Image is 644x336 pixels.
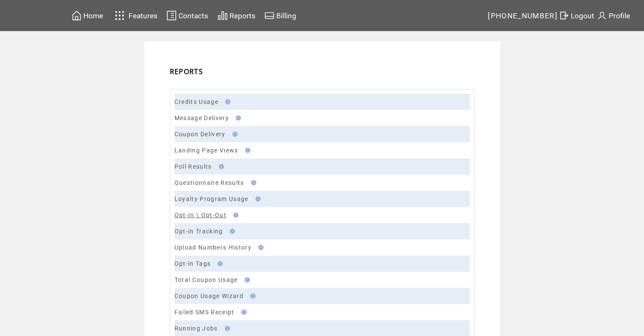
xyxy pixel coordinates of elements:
[222,326,230,331] img: help.gif
[263,9,298,22] a: Billing
[248,293,255,299] img: help.gif
[231,213,238,218] img: help.gif
[175,179,244,186] a: Questionnaire Results
[264,10,275,21] img: creidtcard.svg
[233,115,241,121] img: help.gif
[227,229,235,234] img: help.gif
[276,11,296,20] span: Billing
[175,212,226,218] a: Opt-In \ Opt-Out
[175,163,212,170] a: Poll Results
[256,245,263,250] img: help.gif
[223,99,230,104] img: help.gif
[216,9,257,22] a: Reports
[178,11,208,20] span: Contacts
[165,9,209,22] a: Contacts
[70,9,104,22] a: Home
[243,148,250,153] img: help.gif
[239,310,246,315] img: help.gif
[175,260,211,267] a: Opt-in Tags
[218,10,228,21] img: chart.svg
[571,11,594,20] span: Logout
[175,131,226,138] a: Coupon Delivery
[216,164,224,169] img: help.gif
[175,195,249,202] a: Loyalty Program Usage
[170,67,203,76] span: REPORTS
[175,115,229,121] a: Message Delivery
[72,10,82,21] img: home.svg
[175,309,235,316] a: Failed SMS Receipt
[175,244,252,251] a: Upload Numbers History
[229,11,255,20] span: Reports
[175,276,238,283] a: Total Coupon Usage
[175,147,238,154] a: Landing Page Views
[175,228,223,235] a: Opt-in Tracking
[609,11,630,20] span: Profile
[129,11,157,20] span: Features
[111,7,159,24] a: Features
[175,98,218,105] a: Credits Usage
[166,10,177,21] img: contacts.svg
[253,196,260,201] img: help.gif
[175,293,243,299] a: Coupon Usage Wizard
[215,261,223,266] img: help.gif
[83,11,103,20] span: Home
[559,10,569,21] img: exit.svg
[112,9,127,23] img: features.svg
[597,10,607,21] img: profile.svg
[242,277,250,282] img: help.gif
[249,180,256,185] img: help.gif
[230,132,238,137] img: help.gif
[488,11,558,20] span: [PHONE_NUMBER]
[595,9,631,22] a: Profile
[558,9,595,22] a: Logout
[175,325,218,332] a: Running Jobs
